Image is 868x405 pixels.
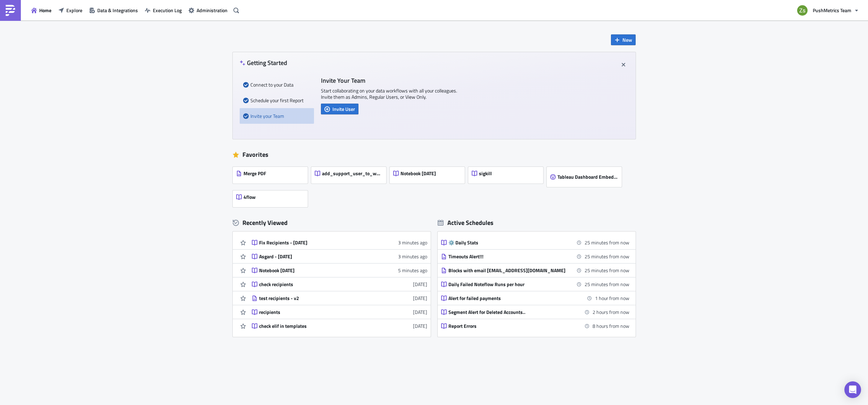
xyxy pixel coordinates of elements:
[441,325,629,339] a: Report Errors8 hours from now
[185,5,231,16] button: Administration
[595,301,629,308] time: 2025-08-25 12:00
[438,225,494,233] div: Active Schedules
[97,7,138,14] span: Data & Integrations
[259,301,381,308] div: test recipients - v2
[197,7,228,14] span: Administration
[413,301,427,308] time: 2025-08-21T15:06:14Z
[550,170,618,177] img: Thumbnail Preview
[585,245,629,252] time: 2025-08-25 11:00
[233,193,311,213] a: 4flow
[66,7,82,14] span: Explore
[240,59,287,66] h4: Getting Started
[441,256,629,269] a: Timeouts Alert!!!25 minutes from now
[448,329,570,335] div: Report Errors
[252,270,427,283] a: Notebook [DATE]5 minutes ago
[28,5,55,16] button: Home
[585,259,629,266] time: 2025-08-25 11:00
[413,315,427,322] time: 2025-08-21T15:05:55Z
[153,7,182,14] span: Execution Log
[479,170,492,177] span: sigkill
[311,163,390,193] a: add_support_user_to_workspace
[141,5,185,16] button: Execution Log
[233,163,311,193] a: Merge PDF
[448,301,570,308] div: Alert for failed payments
[593,315,629,322] time: 2025-08-25 13:00
[398,259,427,266] time: 2025-08-25T07:31:34Z
[448,246,570,252] div: ⚙️ Daily Stats
[321,104,358,114] button: Invite User
[86,5,141,16] button: Data & Integrations
[252,284,427,297] a: check recipients[DATE]
[468,163,547,193] a: sigkill
[400,170,436,177] span: Notebook [DATE]
[243,92,311,108] div: Schedule your first Report
[622,36,632,43] span: New
[448,315,570,322] div: Segment Alert for Deleted Accounts..
[332,105,355,113] span: Invite User
[233,149,636,160] div: Favorites
[448,274,570,280] div: Blocks with email [EMAIL_ADDRESS][DOMAIN_NAME]
[611,34,636,45] button: New
[243,170,266,177] span: Merge PDF
[321,88,460,100] p: Start collaborating on your data workflows with all your colleagues. Invite them as Admins, Regul...
[259,329,381,335] div: check elif in templates
[448,287,570,294] div: Daily Failed Noteflow Runs per hour
[5,5,16,16] img: PushMetrics
[259,315,381,322] div: recipients
[233,224,431,234] div: Recently Viewed
[259,246,381,252] div: Fix Recipients - [DATE]
[796,5,808,16] img: Avatar
[39,7,51,14] span: Home
[585,273,629,280] time: 2025-08-25 11:00
[243,108,311,124] div: Invite your Team
[413,329,427,336] time: 2025-08-20T20:07:12Z
[813,7,851,14] span: PushMetrics Team
[252,256,427,269] a: Asgard - [DATE]3 minutes ago
[252,311,427,325] a: recipients[DATE]
[390,163,468,193] a: Notebook [DATE]
[441,298,629,311] a: Alert for failed payments1 hour from now
[243,200,256,206] span: 4flow
[557,180,618,186] span: Tableau Dashboard Embed [DATE]
[259,274,381,280] div: Notebook [DATE]
[321,77,460,84] h4: Invite Your Team
[252,242,427,256] a: Fix Recipients - [DATE]3 minutes ago
[441,270,629,283] a: Blocks with email [EMAIL_ADDRESS][DOMAIN_NAME]25 minutes from now
[259,287,381,294] div: check recipients
[259,260,381,266] div: Asgard - [DATE]
[252,298,427,311] a: test recipients - v2[DATE]
[398,245,427,252] time: 2025-08-25T07:31:39Z
[252,325,427,339] a: check elif in templates[DATE]
[793,3,863,18] button: PushMetrics Team
[441,242,629,256] a: ⚙️ Daily Stats25 minutes from now
[243,77,311,92] div: Connect to your Data
[448,260,570,266] div: Timeouts Alert!!!
[398,273,427,280] time: 2025-08-25T07:29:53Z
[441,311,629,325] a: Segment Alert for Deleted Accounts..2 hours from now
[585,287,629,294] time: 2025-08-25 11:00
[593,329,629,336] time: 2025-08-25 19:00
[547,163,625,193] a: Thumbnail PreviewTableau Dashboard Embed [DATE]
[441,284,629,297] a: Daily Failed Noteflow Runs per hour25 minutes from now
[844,381,861,398] div: Open Intercom Messenger
[322,170,382,177] span: add_support_user_to_workspace
[55,5,86,16] button: Explore
[413,287,427,294] time: 2025-08-21T15:07:01Z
